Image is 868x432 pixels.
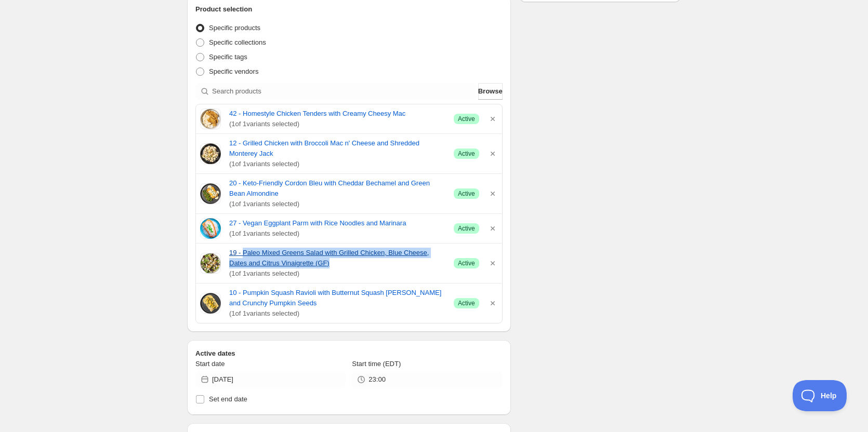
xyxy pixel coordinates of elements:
span: Active [458,115,475,123]
span: ( 1 of 1 variants selected) [229,159,445,169]
span: Specific vendors [209,67,258,75]
span: Start time (EDT) [352,360,401,368]
h2: Active dates [195,348,503,359]
input: Search products [212,83,476,100]
a: 42 - Homestyle Chicken Tenders with Creamy Cheesy Mac [229,109,445,119]
span: ( 1 of 1 variants selected) [229,228,445,239]
img: 27 - Vegan Eggplant Parm with Rice Noodles [200,218,221,239]
span: Active [458,190,475,198]
span: Active [458,224,475,233]
iframe: Toggle Customer Support [793,380,847,411]
span: Specific collections [209,38,266,46]
a: 19 - Paleo Mixed Greens Salad with Grilled Chicken, Blue Cheese, Dates and Citrus Vinaigrette (GF) [229,248,445,268]
span: Start date [195,360,225,368]
span: Browse [478,86,503,97]
h2: Product selection [195,4,503,15]
span: Specific tags [209,53,247,61]
span: Specific products [209,24,260,32]
span: Active [458,259,475,267]
a: 12 - Grilled Chicken with Broccoli Mac n' Cheese and Shredded Monterey Jack [229,138,445,159]
a: 27 - Vegan Eggplant Parm with Rice Noodles and Marinara [229,218,445,228]
span: Active [458,299,475,307]
span: ( 1 of 1 variants selected) [229,199,445,209]
a: 10 - Pumpkin Squash Ravioli with Butternut Squash [PERSON_NAME] and Crunchy Pumpkin Seeds [229,288,445,308]
span: ( 1 of 1 variants selected) [229,308,445,319]
span: ( 1 of 1 variants selected) [229,268,445,279]
span: ( 1 of 1 variants selected) [229,119,445,129]
button: Browse [478,83,503,100]
a: 20 - Keto-Friendly Cordon Bleu with Cheddar Bechamel and Green Bean Almondine [229,178,445,199]
span: Set end date [209,395,247,403]
span: Active [458,150,475,158]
